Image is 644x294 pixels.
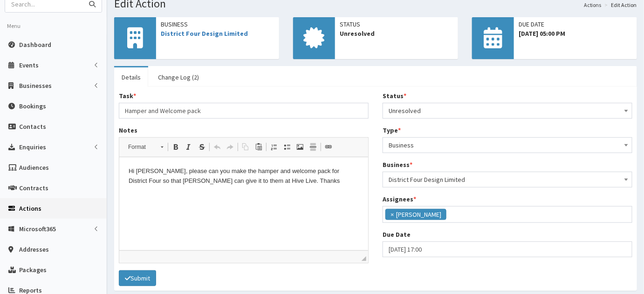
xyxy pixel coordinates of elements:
li: Jessica Carrington [385,209,446,220]
a: Actions [584,1,602,9]
label: Notes [119,126,137,135]
span: Contacts [19,122,46,131]
span: Events [19,61,39,69]
label: Business [383,160,412,169]
span: Contracts [19,184,48,192]
span: Business [161,20,274,29]
span: Unresolved [340,29,453,38]
span: Business [383,137,632,153]
span: Unresolved [389,104,626,117]
span: Dashboard [19,40,51,49]
li: Edit Action [603,1,637,9]
a: Redo (Ctrl+Y) [224,141,237,153]
span: Addresses [19,245,49,254]
a: District Four Design Limited [161,29,248,38]
span: Due Date [519,20,632,29]
span: District Four Design Limited [389,173,626,186]
label: Due Date [383,230,411,239]
span: [DATE] 05:00 PM [519,29,632,38]
a: Insert/Remove Numbered List [267,141,281,153]
a: Link (Ctrl+L) [322,141,335,153]
a: Change Log (2) [151,67,206,87]
a: Strike Through [195,141,208,153]
a: Italic (Ctrl+I) [182,141,195,153]
span: Actions [19,204,41,213]
iframe: Rich Text Editor, notes [119,157,368,250]
a: Paste (Ctrl+V) [252,141,265,153]
a: Insert/Remove Bulleted List [281,141,294,153]
button: Submit [119,270,156,286]
a: Copy (Ctrl+C) [239,141,252,153]
label: Type [383,126,401,135]
span: Audiences [19,163,49,172]
label: Status [383,91,406,100]
span: Packages [19,266,47,274]
a: Undo (Ctrl+Z) [211,141,224,153]
a: Image [294,141,307,153]
span: District Four Design Limited [383,172,632,187]
span: Format [123,141,156,153]
a: Format [123,140,168,154]
span: Drag to resize [362,256,366,261]
span: Microsoft365 [19,225,56,233]
span: Bookings [19,102,46,110]
span: Unresolved [383,103,632,119]
a: Details [114,67,148,87]
label: Task [119,91,136,100]
span: Status [340,20,453,29]
a: Bold (Ctrl+B) [169,141,182,153]
a: Insert Horizontal Line [307,141,320,153]
span: Business [389,139,626,152]
span: × [391,210,394,219]
span: Businesses [19,81,52,90]
label: Assignees [383,194,416,204]
span: Enquiries [19,143,46,151]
